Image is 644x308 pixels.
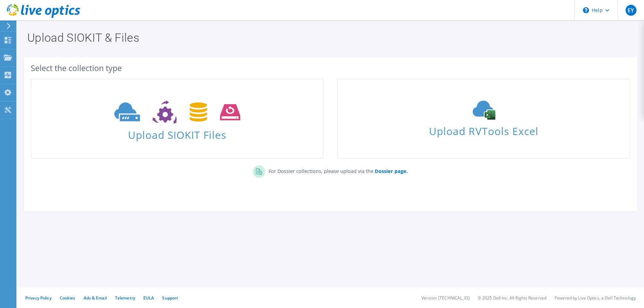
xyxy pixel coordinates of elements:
[421,295,470,301] li: Version: [TECHNICAL_ID]
[265,165,408,175] p: For Dossier collections, please upload via the
[478,295,546,301] li: © 2025 Dell Inc. All Rights Reserved
[31,64,630,72] div: Select the collection type
[143,295,154,301] a: EULA
[375,168,408,174] b: Dossier page.
[60,295,75,301] a: Cookies
[626,5,636,16] span: EY
[115,295,135,301] a: Telemetry
[27,32,630,43] h1: Upload SIOKIT & Files
[373,168,408,174] a: Dossier page.
[338,122,629,137] span: Upload RVTools Excel
[337,79,630,159] a: Upload RVTools Excel
[31,125,323,140] span: Upload SIOKIT Files
[31,79,324,159] a: Upload SIOKIT Files
[25,295,52,301] a: Privacy Policy
[583,7,589,13] svg: \n
[84,295,107,301] a: Ads & Email
[555,295,636,301] li: Powered by Live Optics, a Dell Technology
[162,295,178,301] a: Support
